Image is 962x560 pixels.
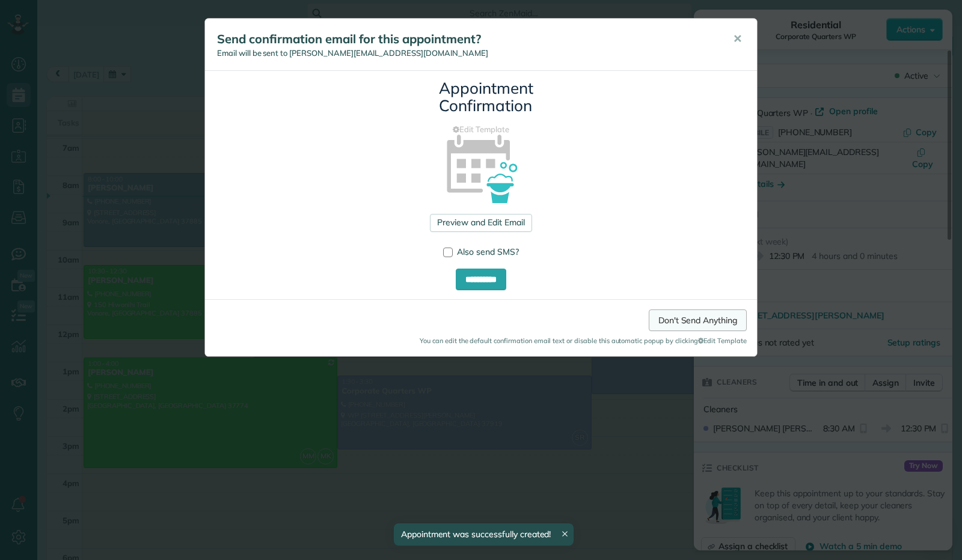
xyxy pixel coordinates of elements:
div: Appointment was successfully created! [394,523,574,546]
img: appointment_confirmation_icon-141e34405f88b12ade42628e8c248340957700ab75a12ae832a8710e9b578dc5.png [427,114,535,221]
small: You can edit the default confirmation email text or disable this automatic popup by clicking Edit... [215,336,747,345]
a: Edit Template [214,124,748,135]
span: ✕ [733,32,742,46]
a: Don't Send Anything [649,309,747,331]
h5: Send confirmation email for this appointment? [217,31,716,47]
a: Preview and Edit Email [430,214,532,232]
h3: Appointment Confirmation [439,80,523,114]
span: Email will be sent to [PERSON_NAME][EMAIL_ADDRESS][DOMAIN_NAME] [217,48,488,58]
span: Also send SMS? [457,246,519,257]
